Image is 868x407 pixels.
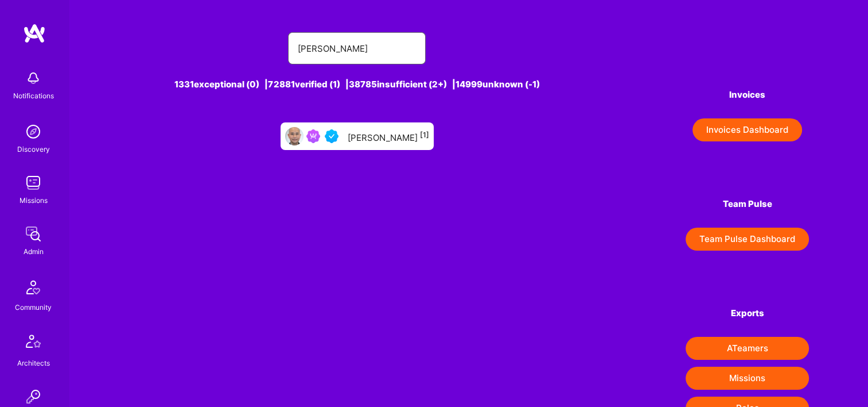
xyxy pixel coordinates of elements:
[20,194,48,206] div: Missions
[285,127,303,145] img: User Avatar
[24,245,44,258] div: Admin
[13,90,54,102] div: Notifications
[22,171,45,194] img: teamwork
[17,357,50,369] div: Architects
[20,274,47,301] img: Community
[686,118,809,141] a: Invoices Dashboard
[129,78,586,90] div: 1331 exceptional (0) | 72881 verified (1) | 38785 insufficient (2+) | 14999 unknown (-1)
[297,34,417,63] input: Search for an A-Teamer
[686,90,809,100] h4: Invoices
[22,222,45,245] img: admin teamwork
[686,228,809,251] button: Team Pulse Dashboard
[686,308,809,318] h4: Exports
[22,120,45,143] img: discovery
[20,329,47,357] img: Architects
[686,367,809,390] button: Missions
[325,129,338,143] img: Vetted A.Teamer
[276,118,438,155] a: User AvatarBeen on MissionVetted A.Teamer[PERSON_NAME][1]
[15,301,52,313] div: Community
[17,143,50,155] div: Discovery
[692,118,802,141] button: Invoices Dashboard
[348,129,429,144] div: [PERSON_NAME]
[686,199,809,209] h4: Team Pulse
[23,23,46,44] img: logo
[22,67,45,90] img: bell
[686,337,809,360] button: ATeamers
[306,129,320,143] img: Been on Mission
[420,130,429,139] sup: [1]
